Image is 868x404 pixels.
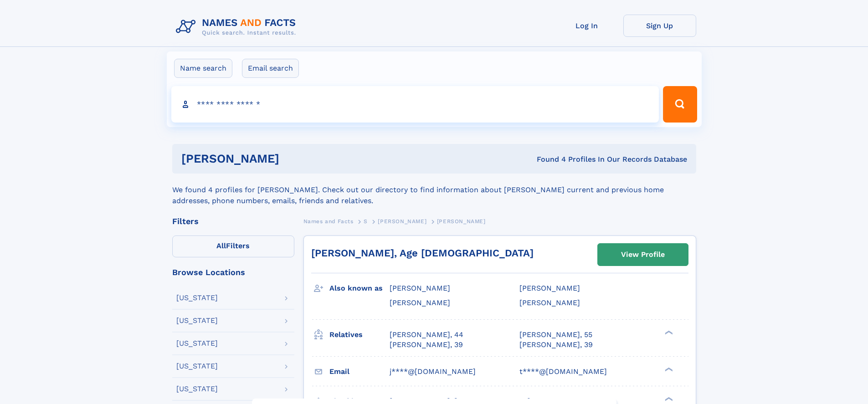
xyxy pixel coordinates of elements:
[176,317,218,324] div: [US_STATE]
[242,59,299,78] label: Email search
[303,215,354,227] a: Names and Facts
[437,218,486,225] span: [PERSON_NAME]
[174,59,232,78] label: Name search
[519,340,593,350] a: [PERSON_NAME], 39
[176,294,218,302] div: [US_STATE]
[519,330,592,340] a: [PERSON_NAME], 55
[172,15,303,39] img: Logo Names and Facts
[216,241,226,250] span: All
[329,364,390,379] h3: Email
[378,215,426,227] a: [PERSON_NAME]
[390,340,463,350] a: [PERSON_NAME], 39
[550,15,623,37] a: Log In
[176,385,218,393] div: [US_STATE]
[364,215,368,227] a: S
[172,174,696,206] div: We found 4 profiles for [PERSON_NAME]. Check out our directory to find information about [PERSON_...
[663,396,673,402] div: ❯
[390,298,450,307] span: [PERSON_NAME]
[176,340,218,347] div: [US_STATE]
[176,363,218,370] div: [US_STATE]
[621,244,665,265] div: View Profile
[519,298,580,307] span: [PERSON_NAME]
[519,284,580,292] span: [PERSON_NAME]
[663,86,697,123] button: Search Button
[663,366,673,372] div: ❯
[329,281,390,296] h3: Also known as
[171,86,659,123] input: search input
[311,247,534,259] a: [PERSON_NAME], Age [DEMOGRAPHIC_DATA]
[623,15,696,37] a: Sign Up
[378,218,426,225] span: [PERSON_NAME]
[408,154,687,164] div: Found 4 Profiles In Our Records Database
[663,329,673,335] div: ❯
[181,153,408,164] h1: [PERSON_NAME]
[172,268,294,276] div: Browse Locations
[598,244,688,266] a: View Profile
[364,218,368,225] span: S
[172,217,294,225] div: Filters
[390,284,450,292] span: [PERSON_NAME]
[390,330,463,340] a: [PERSON_NAME], 44
[329,327,390,343] h3: Relatives
[172,235,294,257] label: Filters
